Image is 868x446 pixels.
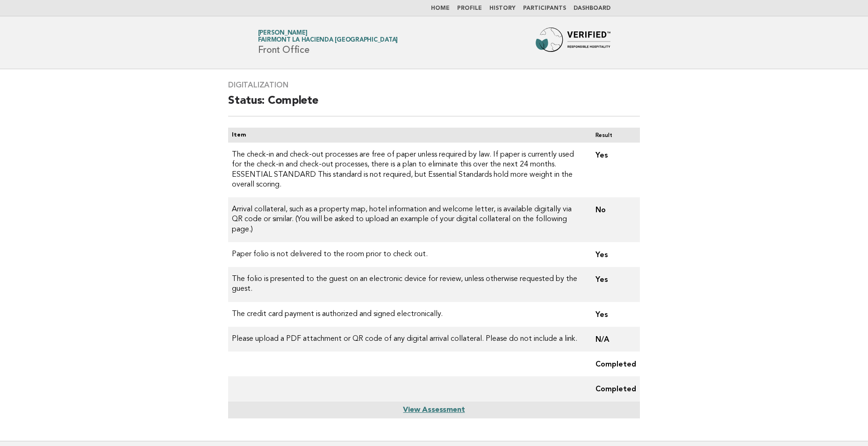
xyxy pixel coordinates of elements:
[489,6,516,11] a: History
[258,30,398,43] a: [PERSON_NAME]Fairmont La Hacienda [GEOGRAPHIC_DATA]
[588,267,640,302] td: Yes
[588,302,640,327] td: Yes
[228,143,588,197] td: The check-in and check-out processes are free of paper unless required by law. If paper is curren...
[228,267,588,302] td: The folio is presented to the guest on an electronic device for review, unless otherwise requeste...
[228,80,640,90] h3: Digitalization
[228,128,588,143] th: Item
[588,352,640,376] td: Completed
[457,6,482,11] a: Profile
[258,37,398,43] span: Fairmont La Hacienda [GEOGRAPHIC_DATA]
[588,197,640,242] td: No
[523,6,566,11] a: Participants
[228,197,588,242] td: Arrival collateral, such as a property map, hotel information and welcome letter, is available di...
[431,6,450,11] a: Home
[403,406,465,414] a: View Assessment
[228,242,588,267] td: Paper folio is not delivered to the room prior to check out.
[574,6,610,11] a: Dashboard
[588,128,640,143] th: Result
[588,242,640,267] td: Yes
[588,327,640,352] td: N/A
[258,30,398,55] h1: Front Office
[536,28,610,58] img: Forbes Travel Guide
[228,327,588,352] td: Please upload a PDF attachment or QR code of any digital arrival collateral. Please do not includ...
[588,376,640,401] td: Completed
[228,302,588,327] td: The credit card payment is authorized and signed electronically.
[588,143,640,197] td: Yes
[228,94,640,116] h2: Status: Complete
